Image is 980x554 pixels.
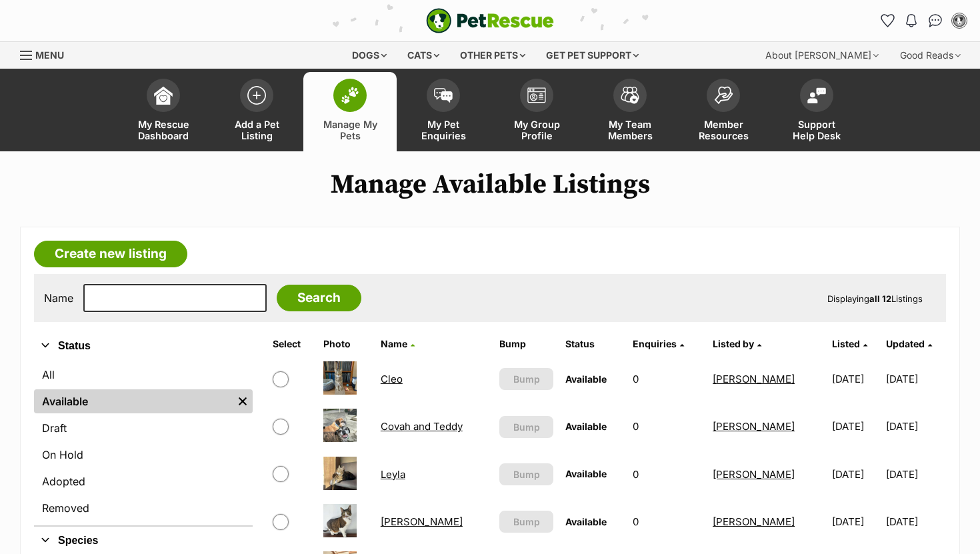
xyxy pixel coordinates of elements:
button: My account [949,10,970,31]
a: My Pet Enquiries [397,72,490,151]
div: Good Reads [891,42,970,69]
a: Draft [34,416,253,440]
img: chat-41dd97257d64d25036548639549fe6c8038ab92f7586957e7f3b1b290dea8141.svg [929,14,943,27]
a: PetRescue [426,8,554,33]
span: Manage My Pets [320,119,380,141]
div: Other pets [451,42,535,69]
a: My Team Members [583,72,677,151]
a: Remove filter [233,389,253,413]
a: Manage My Pets [303,72,397,151]
img: dashboard-icon-eb2f2d2d3e046f16d808141f083e7271f6b2e854fb5c12c21221c1fb7104beca.svg [154,86,173,105]
th: Status [560,333,626,355]
img: notifications-46538b983faf8c2785f20acdc204bb7945ddae34d4c08c2a6579f10ce5e182be.svg [906,14,917,27]
span: Available [565,468,607,479]
span: Listed [832,338,860,349]
td: [DATE] [886,356,945,402]
span: My Group Profile [507,119,567,141]
a: Removed [34,496,253,520]
strong: all 12 [869,293,891,304]
a: Add a Pet Listing [210,72,303,151]
td: 0 [627,451,706,497]
th: Select [267,333,317,355]
a: [PERSON_NAME] [713,420,795,433]
div: Status [34,360,253,525]
span: Bump [513,420,540,434]
img: group-profile-icon-3fa3cf56718a62981997c0bc7e787c4b2cf8bcc04b72c1350f741eb67cf2f40e.svg [527,87,546,103]
a: [PERSON_NAME] [381,515,463,528]
a: [PERSON_NAME] [713,515,795,528]
img: team-members-icon-5396bd8760b3fe7c0b43da4ab00e1e3bb1a5d9ba89233759b79545d2d3fc5d0d.svg [621,87,639,104]
td: [DATE] [827,499,885,545]
img: logo-e224e6f780fb5917bec1dbf3a21bbac754714ae5b6737aabdf751b685950b380.svg [426,8,554,33]
span: My Team Members [600,119,660,141]
button: Bump [499,368,553,390]
button: Status [34,337,253,355]
a: Enquiries [633,338,684,349]
ul: Account quick links [877,10,970,31]
img: member-resources-icon-8e73f808a243e03378d46382f2149f9095a855e16c252ad45f914b54edf8863c.svg [714,86,733,104]
a: My Group Profile [490,72,583,151]
span: Member Resources [693,119,753,141]
span: Bump [513,467,540,481]
span: Menu [35,49,64,61]
th: Bump [494,333,559,355]
a: Available [34,389,233,413]
a: Listed by [713,338,761,349]
span: Available [565,516,607,527]
img: manage-my-pets-icon-02211641906a0b7f246fdf0571729dbe1e7629f14944591b6c1af311fb30b64b.svg [341,87,359,104]
td: 0 [627,356,706,402]
a: Adopted [34,469,253,493]
td: [DATE] [886,403,945,449]
span: Displaying Listings [827,293,923,304]
a: Menu [20,42,73,66]
td: [DATE] [827,403,885,449]
td: [DATE] [827,451,885,497]
td: [DATE] [886,499,945,545]
a: Updated [886,338,932,349]
img: add-pet-listing-icon-0afa8454b4691262ce3f59096e99ab1cd57d4a30225e0717b998d2c9b9846f56.svg [247,86,266,105]
td: [DATE] [827,356,885,402]
div: Cats [398,42,449,69]
button: Bump [499,463,553,485]
span: Add a Pet Listing [227,119,287,141]
div: Get pet support [537,42,648,69]
span: Bump [513,515,540,529]
input: Search [277,285,361,311]
div: Dogs [343,42,396,69]
span: My Rescue Dashboard [133,119,193,141]
a: Covah and Teddy [381,420,463,433]
td: 0 [627,499,706,545]
a: Cleo [381,373,403,385]
img: help-desk-icon-fdf02630f3aa405de69fd3d07c3f3aa587a6932b1a1747fa1d2bba05be0121f9.svg [807,87,826,103]
a: Listed [832,338,867,349]
label: Name [44,292,73,304]
a: All [34,363,253,387]
a: Name [381,338,415,349]
td: 0 [627,403,706,449]
span: Available [565,373,607,385]
a: Member Resources [677,72,770,151]
span: My Pet Enquiries [413,119,473,141]
a: Support Help Desk [770,72,863,151]
th: Photo [318,333,374,355]
span: Available [565,421,607,432]
span: Bump [513,372,540,386]
a: On Hold [34,443,253,467]
img: pet-enquiries-icon-7e3ad2cf08bfb03b45e93fb7055b45f3efa6380592205ae92323e6603595dc1f.svg [434,88,453,103]
td: [DATE] [886,451,945,497]
span: Name [381,338,407,349]
button: Bump [499,416,553,438]
span: Updated [886,338,925,349]
button: Notifications [901,10,922,31]
a: My Rescue Dashboard [117,72,210,151]
a: Favourites [877,10,898,31]
div: About [PERSON_NAME] [756,42,888,69]
a: Leyla [381,468,405,481]
span: translation missing: en.admin.listings.index.attributes.enquiries [633,338,677,349]
a: Create new listing [34,241,187,267]
button: Species [34,532,253,549]
span: Listed by [713,338,754,349]
img: Aimee Paltridge profile pic [953,14,966,27]
a: Conversations [925,10,946,31]
a: [PERSON_NAME] [713,373,795,385]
